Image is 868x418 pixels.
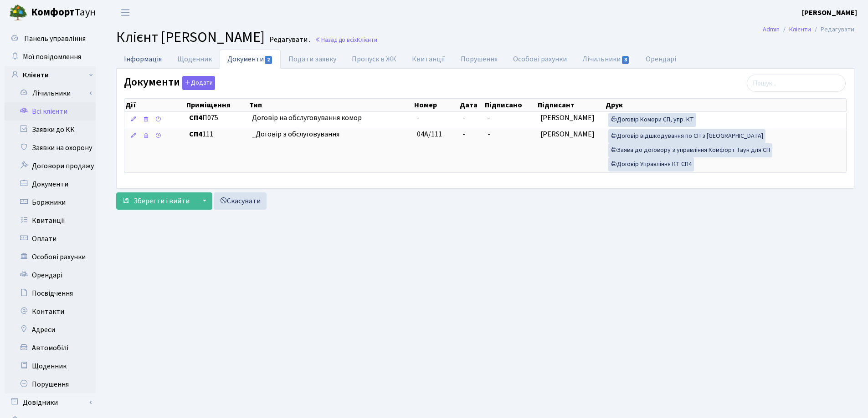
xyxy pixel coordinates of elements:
a: Контакти [5,302,96,321]
a: Довідники [5,393,96,412]
b: Комфорт [31,5,75,20]
th: Підписант [537,99,605,111]
a: Договір Управління КТ СП4 [608,157,694,171]
button: Документи [182,76,215,90]
a: Орендарі [638,50,684,69]
a: Заявки до КК [5,121,96,139]
a: Заява до договору з управління Комфорт Таун для СП [608,143,772,157]
span: [PERSON_NAME] [540,113,595,123]
span: - [462,113,465,123]
span: 04А/111 [417,129,442,139]
a: Інформація [116,50,169,68]
span: Договір на обслуговування комор [252,113,410,123]
a: Особові рахунки [505,50,575,69]
a: Admin [763,25,780,34]
span: Мої повідомлення [23,52,81,62]
a: Назад до всіхКлієнти [315,35,377,44]
a: Подати заявку [281,50,344,69]
a: Пропуск в ЖК [344,50,404,69]
span: Зберегти і вийти [134,196,190,206]
a: Документи [5,175,96,193]
span: Таун [31,5,96,20]
small: Редагувати . [267,35,310,44]
span: П075 [189,113,245,123]
a: Порушення [453,50,505,69]
a: Оплати [5,230,96,248]
th: Номер [413,99,459,111]
a: Лічильники [10,84,96,102]
span: Клієнти [357,35,377,44]
a: Особові рахунки [5,248,96,266]
a: Лічильники [575,50,637,69]
a: Квитанції [404,50,453,69]
a: Документи [220,50,281,69]
span: 111 [189,129,245,140]
a: Заявки на охорону [5,139,96,157]
a: Клієнти [5,66,96,84]
a: Посвідчення [5,284,96,302]
button: Переключити навігацію [114,5,137,20]
th: Дії [124,99,185,111]
a: Щоденник [169,50,220,69]
span: [PERSON_NAME] [540,129,595,139]
a: Всі клієнти [5,102,96,121]
th: Друк [605,99,846,111]
a: Орендарі [5,266,96,284]
a: Панель управління [5,30,96,48]
th: Дата [459,99,484,111]
a: Договір відшкодування по СП з [GEOGRAPHIC_DATA] [608,129,765,143]
b: [PERSON_NAME] [802,8,857,18]
a: Мої повідомлення [5,48,96,66]
b: СП4 [189,113,202,123]
a: Клієнти [789,25,811,34]
th: Підписано [484,99,536,111]
a: Порушення [5,375,96,393]
input: Пошук... [747,75,846,92]
img: logo.png [9,4,27,22]
a: Додати [180,75,215,91]
a: Договори продажу [5,157,96,175]
a: Автомобілі [5,339,96,357]
a: Скасувати [214,192,267,210]
span: - [488,113,490,123]
li: Редагувати [811,25,854,35]
a: Договір Комори СП, упр. КТ [608,113,696,127]
a: Адреси [5,321,96,339]
span: - [462,129,465,139]
a: Щоденник [5,357,96,375]
button: Зберегти і вийти [116,192,195,210]
label: Документи [124,76,215,90]
span: - [488,129,490,139]
span: Панель управління [24,34,86,44]
span: 2 [265,56,272,64]
span: - [417,113,420,123]
span: Клієнт [PERSON_NAME] [116,27,265,48]
nav: breadcrumb [749,20,868,39]
span: 3 [622,56,629,64]
th: Тип [248,99,413,111]
a: Квитанції [5,212,96,230]
b: СП4 [189,129,202,139]
span: _Договір з обслуговування [252,129,410,140]
a: [PERSON_NAME] [802,7,857,18]
th: Приміщення [185,99,248,111]
a: Боржники [5,193,96,212]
